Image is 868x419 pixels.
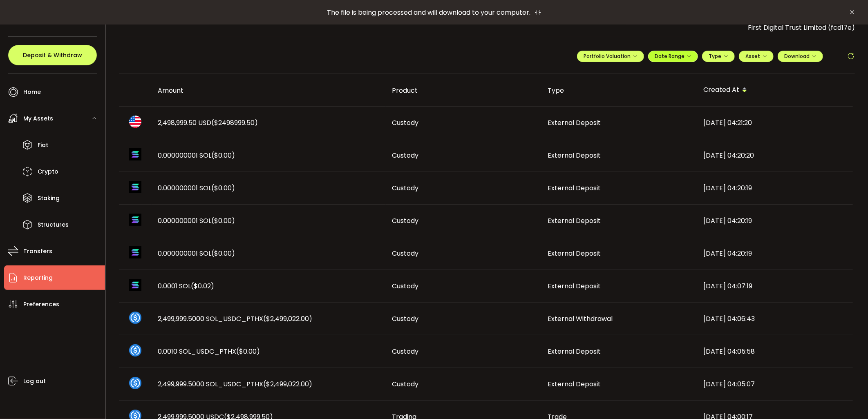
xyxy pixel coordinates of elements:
[697,249,853,258] div: [DATE] 04:20:19
[191,281,215,291] span: ($0.02)
[158,118,258,127] span: 2,498,999.50 USD
[158,347,260,356] span: 0.0010 SOL_USDC_PTHX
[392,118,419,127] span: Custody
[584,53,638,60] span: Portfolio Valuation
[392,347,419,356] span: Custody
[38,139,48,151] span: Fiat
[392,151,419,160] span: Custody
[541,86,697,95] div: Type
[158,216,235,225] span: 0.000000001 SOL
[548,249,601,258] span: External Deposit
[264,379,313,389] span: ($2,499,022.00)
[577,51,644,62] button: Portfolio Valuation
[697,314,853,323] div: [DATE] 04:06:43
[697,118,853,127] div: [DATE] 04:21:20
[212,151,235,160] span: ($0.00)
[237,347,260,356] span: ($0.00)
[23,375,46,387] span: Log out
[548,151,601,160] span: External Deposit
[739,51,774,62] button: Asset
[158,314,313,323] span: 2,499,999.5000 SOL_USDC_PTHX
[152,86,386,95] div: Amount
[129,116,141,128] img: usd_portfolio.svg
[129,377,141,389] img: sol_usdc_pthx_portfolio.png
[392,216,419,225] span: Custody
[548,281,601,291] span: External Deposit
[23,86,41,98] span: Home
[548,347,601,356] span: External Deposit
[158,281,215,291] span: 0.0001 SOL
[548,118,601,127] span: External Deposit
[327,8,530,17] span: The file is being processed and will download to your computer.
[386,86,541,95] div: Product
[212,216,235,225] span: ($0.00)
[697,347,853,356] div: [DATE] 04:05:58
[23,245,52,257] span: Transfers
[158,151,235,160] span: 0.000000001 SOL
[129,246,141,259] img: sol_portfolio.png
[23,299,59,310] span: Preferences
[655,53,691,60] span: Date Range
[827,380,868,419] iframe: Chat Widget
[697,183,853,193] div: [DATE] 04:20:19
[697,151,853,160] div: [DATE] 04:20:20
[392,249,419,258] span: Custody
[784,53,817,60] span: Download
[212,183,235,193] span: ($0.00)
[697,83,853,97] div: Created At
[23,52,82,58] span: Deposit & Withdraw
[158,249,235,258] span: 0.000000001 SOL
[778,51,823,62] button: Download
[38,219,69,231] span: Structures
[392,379,419,389] span: Custody
[548,379,601,389] span: External Deposit
[702,51,735,62] button: Type
[392,183,419,193] span: Custody
[158,183,235,193] span: 0.000000001 SOL
[748,23,855,32] span: First Digital Trust Limited (fcd17e)
[8,45,97,65] button: Deposit & Withdraw
[129,181,141,193] img: sol_portfolio.png
[23,272,53,284] span: Reporting
[212,249,235,258] span: ($0.00)
[158,379,313,389] span: 2,499,999.5000 SOL_USDC_PTHX
[38,192,60,204] span: Staking
[129,312,141,324] img: sol_usdc_pthx_portfolio.png
[392,314,419,323] span: Custody
[38,166,58,178] span: Crypto
[709,53,728,60] span: Type
[264,314,313,323] span: ($2,499,022.00)
[392,281,419,291] span: Custody
[697,379,853,389] div: [DATE] 04:05:07
[129,279,141,291] img: sol_portfolio.png
[129,214,141,226] img: sol_portfolio.png
[697,216,853,225] div: [DATE] 04:20:19
[697,281,853,291] div: [DATE] 04:07:19
[745,53,760,60] span: Asset
[129,344,141,357] img: sol_usdc_pthx_portfolio.png
[548,183,601,193] span: External Deposit
[212,118,258,127] span: ($2498999.50)
[548,314,613,323] span: External Withdrawal
[648,51,698,62] button: Date Range
[129,148,141,160] img: sol_portfolio.png
[23,113,53,125] span: My Assets
[548,216,601,225] span: External Deposit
